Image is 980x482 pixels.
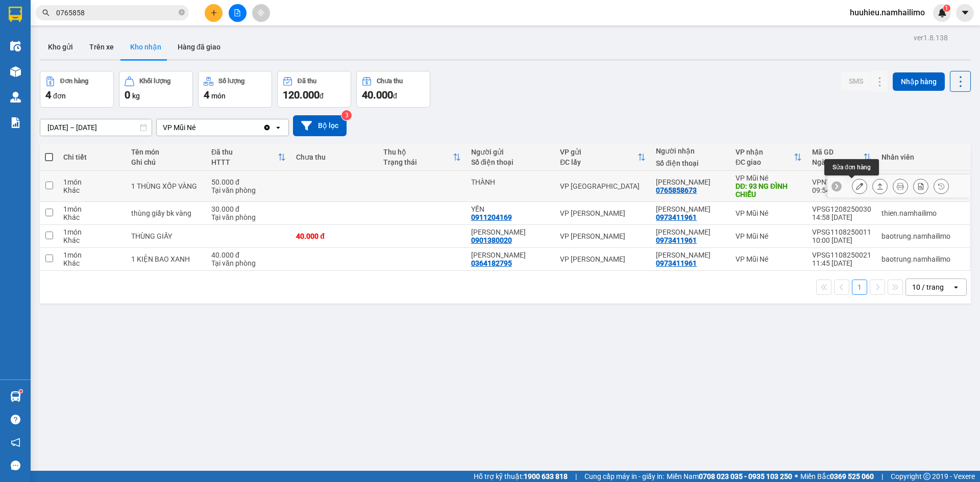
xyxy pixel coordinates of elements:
span: 120.000 [283,89,320,101]
button: Hàng đã giao [169,35,229,59]
div: VP Mũi Né [736,209,802,217]
img: logo-vxr [9,7,22,22]
div: THÙNG GIẤY [131,232,201,240]
span: ⚪️ [795,474,798,478]
span: huuhieu.namhailimo [842,6,933,19]
div: Khác [63,236,121,244]
button: aim [252,4,270,22]
div: Số điện thoại [656,159,725,167]
div: VPSG1208250030 [812,205,871,213]
span: 0 [125,89,130,101]
div: 0973411961 [656,213,697,221]
div: baotrung.namhailimo [881,232,965,240]
div: Nhân viên [881,153,965,161]
img: icon-new-feature [938,8,947,17]
div: Mã GD [812,148,863,156]
div: YẾN [471,205,550,213]
svg: Clear value [263,123,271,132]
button: Đã thu120.000đ [277,71,351,108]
span: Miền Bắc [800,471,874,482]
span: kg [132,92,140,100]
button: Khối lượng0kg [119,71,193,108]
img: warehouse-icon [10,41,21,52]
span: Hỗ trợ kỹ thuật: [474,471,568,482]
div: VP Mũi Né [163,122,195,133]
div: ĐC lấy [560,158,638,166]
svg: open [952,283,960,291]
div: 0765858673 [656,186,697,194]
div: VPSG1108250011 [812,228,871,236]
svg: open [274,123,282,132]
div: Chưa thu [377,78,403,85]
div: Sửa đơn hàng [852,179,867,194]
th: Toggle SortBy [206,144,291,171]
div: thùng giấy bk vàng [131,209,201,217]
span: 4 [45,89,51,101]
div: VPSG1108250021 [812,251,871,259]
button: caret-down [956,4,974,22]
div: 0973411961 [656,236,697,244]
button: SMS [841,72,871,90]
th: Toggle SortBy [378,144,465,171]
span: copyright [923,473,930,480]
div: VP [PERSON_NAME] [560,232,646,240]
strong: 0708 023 035 - 0935 103 250 [699,472,792,480]
span: 4 [204,89,209,101]
div: 1 món [63,205,121,213]
div: HTTT [211,158,278,166]
div: 40.000 đ [211,251,286,259]
span: plus [210,9,217,16]
button: file-add [229,4,247,22]
div: 1 món [63,228,121,236]
div: VP Mũi Né [736,174,802,182]
span: notification [11,438,20,447]
span: món [211,92,226,100]
div: VP [PERSON_NAME] [560,255,646,263]
div: Thu hộ [383,148,452,156]
span: đơn [53,92,66,100]
div: TỐNG DUY LÂN [656,205,725,213]
div: VP gửi [560,148,638,156]
sup: 3 [341,110,352,120]
sup: 1 [943,5,950,12]
div: DĐ: 93 NG ĐÌNH CHIỂU [736,182,802,198]
button: Kho gửi [40,35,81,59]
th: Toggle SortBy [807,144,876,171]
span: close-circle [179,8,185,18]
div: Nhật Anh [471,228,550,236]
input: Selected VP Mũi Né. [197,122,198,133]
div: 0364182795 [471,259,512,267]
button: Số lượng4món [198,71,272,108]
div: Ghi chú [131,158,201,166]
div: thien.namhailimo [881,209,965,217]
div: 11:45 [DATE] [812,259,871,267]
div: 10:00 [DATE] [812,236,871,244]
img: warehouse-icon [10,92,21,103]
span: đ [320,92,324,100]
img: solution-icon [10,117,21,128]
div: 1 món [63,251,121,259]
strong: 0369 525 060 [830,472,874,480]
div: Khác [63,213,121,221]
div: Giao hàng [872,179,888,194]
span: 1 [945,5,948,12]
div: VP nhận [736,148,794,156]
button: Trên xe [81,35,122,59]
div: baotrung.namhailimo [881,255,965,263]
span: aim [257,9,264,16]
div: VP Mũi Né [736,255,802,263]
span: | [881,471,883,482]
div: 09:54 [DATE] [812,186,871,194]
span: | [575,471,577,482]
div: 1 món [63,178,121,186]
button: plus [205,4,223,22]
div: Tại văn phòng [211,186,286,194]
div: VP [GEOGRAPHIC_DATA] [560,182,646,190]
strong: 1900 633 818 [524,472,568,480]
button: Nhập hàng [893,72,945,91]
th: Toggle SortBy [730,144,807,171]
div: Số điện thoại [471,158,550,166]
div: VP [PERSON_NAME] [560,209,646,217]
div: 1 KIỆN BAO XANH [131,255,201,263]
sup: 1 [19,390,22,393]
